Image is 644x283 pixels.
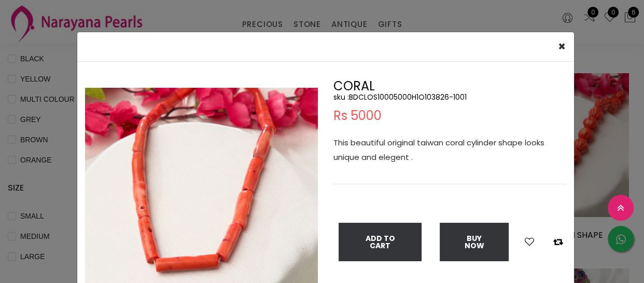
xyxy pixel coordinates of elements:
[558,38,566,55] span: ×
[440,223,509,261] button: Buy Now
[550,235,566,249] button: Add to compare
[333,110,382,122] span: Rs 5000
[333,92,566,102] h5: sku : BDCLOS10005000H1O103826-1001
[333,136,566,165] p: This beautiful original taiwan coral cylinder shape looks unique and elegent .
[333,80,566,92] h2: CORAL
[339,223,422,261] button: Add To Cart
[522,235,537,249] button: Add to wishlist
